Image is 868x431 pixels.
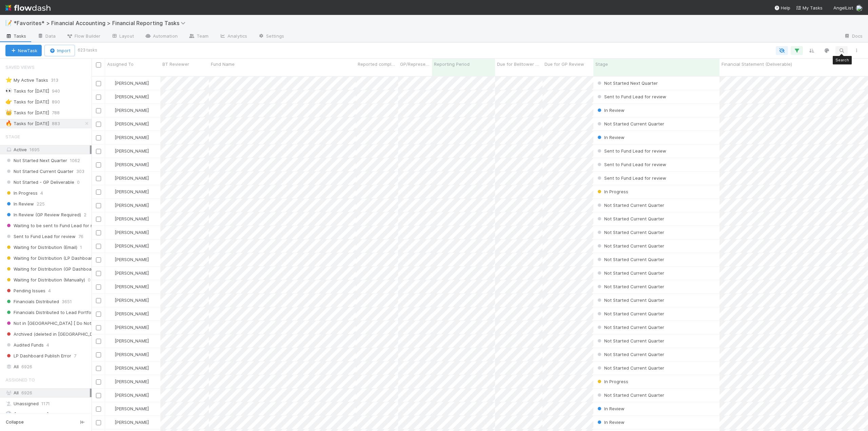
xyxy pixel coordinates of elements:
[96,366,101,371] input: Toggle Row Selected
[115,365,149,371] span: [PERSON_NAME]
[78,232,83,241] span: 76
[96,285,101,290] input: Toggle Row Selected
[108,189,114,194] img: avatar_e5ec2f5b-afc7-4357-8cf1-2139873d70b1.png
[115,270,149,276] span: [PERSON_NAME]
[96,108,101,113] input: Toggle Row Selected
[596,365,664,371] span: Not Started Current Quarter
[108,419,114,425] img: avatar_030f5503-c087-43c2-95d1-dd8963b2926c.png
[108,405,149,412] div: [PERSON_NAME]
[596,188,628,195] div: In Progress
[5,109,49,117] div: Tasks for [DATE]
[115,175,149,181] span: [PERSON_NAME]
[5,88,12,94] span: 👀
[596,80,658,86] div: Not Started Next Quarter
[108,230,114,235] img: avatar_c7c7de23-09de-42ad-8e02-7981c37ee075.png
[108,297,114,303] img: avatar_c7c7de23-09de-42ad-8e02-7981c37ee075.png
[596,405,625,412] div: In Review
[46,341,49,349] span: 4
[596,257,664,262] span: Not Started Current Quarter
[14,412,48,417] span: [PERSON_NAME]
[108,284,114,289] img: avatar_c7c7de23-09de-42ad-8e02-7981c37ee075.png
[108,135,114,140] img: avatar_030f5503-c087-43c2-95d1-dd8963b2926c.png
[5,99,12,104] span: 👉
[596,419,625,425] span: In Review
[596,189,628,194] span: In Progress
[96,149,101,154] input: Toggle Row Selected
[107,61,134,67] span: Assigned To
[596,310,664,317] div: Not Started Current Quarter
[5,87,49,95] div: Tasks for [DATE]
[596,215,664,222] div: Not Started Current Quarter
[21,363,32,371] span: 6926
[52,119,67,128] span: 883
[796,5,823,11] span: My Tasks
[96,339,101,344] input: Toggle Row Selected
[96,312,101,317] input: Toggle Row Selected
[96,162,101,168] input: Toggle Row Selected
[6,419,24,425] span: Collapse
[108,120,149,127] div: [PERSON_NAME]
[74,352,76,360] span: 7
[596,94,666,99] span: Sent to Fund Lead for review
[115,230,149,235] span: [PERSON_NAME]
[48,287,51,295] span: 4
[41,399,50,408] span: 1171
[5,119,49,128] div: Tasks for [DATE]
[796,4,823,11] a: My Tasks
[596,406,625,411] span: In Review
[5,319,103,328] span: Not in [GEOGRAPHIC_DATA] [ Do Nothing ]
[96,407,101,412] input: Toggle Row Selected
[596,229,664,236] div: Not Started Current Quarter
[5,120,12,126] span: 🔥
[52,98,67,106] span: 890
[596,392,664,398] span: Not Started Current Quarter
[596,338,664,344] span: Not Started Current Quarter
[21,390,32,395] span: 6926
[108,311,114,316] img: avatar_c7c7de23-09de-42ad-8e02-7981c37ee075.png
[108,229,149,236] div: [PERSON_NAME]
[596,352,664,357] span: Not Started Current Quarter
[108,365,114,371] img: avatar_c7c7de23-09de-42ad-8e02-7981c37ee075.png
[96,420,101,425] input: Toggle Row Selected
[84,211,86,219] span: 2
[722,61,792,67] span: Financial Statement (Deliverable)
[108,94,114,99] img: avatar_fee1282a-8af6-4c79-b7c7-bf2cfad99775.png
[5,373,35,387] span: Assigned To
[108,188,149,195] div: [PERSON_NAME]
[108,283,149,290] div: [PERSON_NAME]
[596,175,666,181] div: Sent to Fund Lead for review
[497,61,541,67] span: Due for Belltower Review
[5,297,59,306] span: Financials Distributed
[856,5,863,12] img: avatar_705f3a58-2659-4f93-91ad-7a5be837418b.png
[5,145,90,154] div: Active
[108,351,149,358] div: [PERSON_NAME]
[5,200,34,208] span: In Review
[5,265,97,273] span: Waiting for Distribution (GP Dashboard)
[115,80,149,86] span: [PERSON_NAME]
[5,98,49,106] div: Tasks for [DATE]
[5,363,90,371] div: All
[596,134,625,141] div: In Review
[96,244,101,249] input: Toggle Row Selected
[5,178,74,187] span: Not Started - GP Deliverable
[108,337,149,344] div: [PERSON_NAME]
[596,297,664,303] span: Not Started Current Quarter
[183,31,214,42] a: Team
[115,107,149,113] span: [PERSON_NAME]
[115,338,149,344] span: [PERSON_NAME]
[115,94,149,99] span: [PERSON_NAME]
[211,61,235,67] span: Fund Name
[115,406,149,411] span: [PERSON_NAME]
[70,156,80,165] span: 1062
[5,60,35,74] span: Saved Views
[52,87,67,95] span: 940
[5,33,26,39] span: Tasks
[32,31,61,42] a: Data
[96,122,101,127] input: Toggle Row Selected
[115,121,149,126] span: [PERSON_NAME]
[596,107,625,113] span: In Review
[596,284,664,289] span: Not Started Current Quarter
[108,419,149,426] div: [PERSON_NAME]
[596,378,628,385] div: In Progress
[108,257,114,262] img: avatar_c7c7de23-09de-42ad-8e02-7981c37ee075.png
